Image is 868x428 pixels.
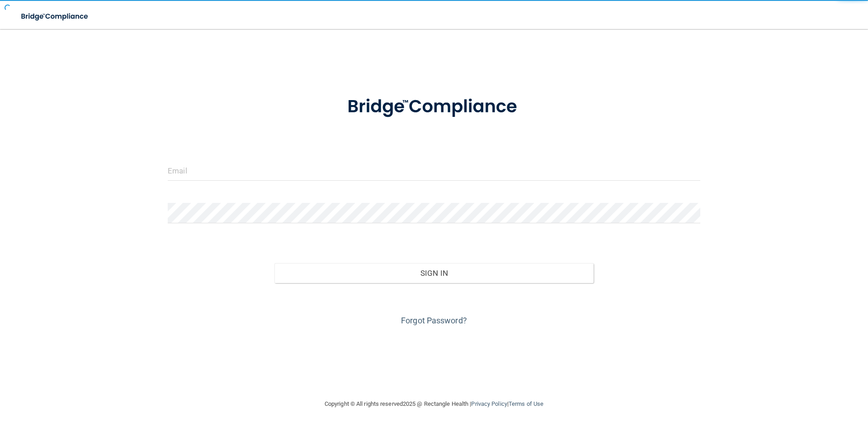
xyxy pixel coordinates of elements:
a: Forgot Password? [401,316,467,325]
a: Terms of Use [509,400,543,407]
input: Email [168,160,700,181]
img: bridge_compliance_login_screen.278c3ca4.svg [14,7,97,26]
img: bridge_compliance_login_screen.278c3ca4.svg [329,83,539,130]
div: Copyright © All rights reserved 2025 @ Rectangle Health | | [269,390,599,418]
a: Privacy Policy [471,400,507,407]
button: Sign In [274,263,594,283]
